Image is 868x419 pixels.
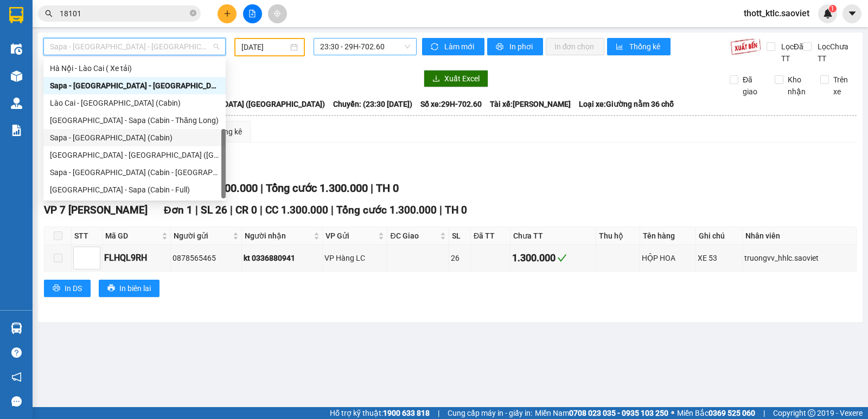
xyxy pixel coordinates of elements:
[709,409,755,417] strong: 0369 525 060
[509,41,534,53] span: In phơi
[763,407,765,419] span: |
[273,10,281,17] span: aim
[104,251,169,265] div: FLHQL9RH
[823,9,833,18] img: icon-new-feature
[324,252,386,264] div: VP Hàng LC
[195,204,198,216] span: |
[829,5,837,12] sup: 1
[496,43,505,51] span: printer
[50,62,219,74] div: Hà Nội - Lào Cai ( Xe tải)
[642,252,693,264] div: HỘP HOA
[698,252,741,264] div: XE 53
[60,8,188,20] input: Tìm tên, số ĐT hoặc mã đơn
[424,70,488,87] button: downloadXuất Excel
[579,98,674,110] span: Loại xe: Giường nằm 36 chỗ
[11,347,22,358] span: question-circle
[744,252,854,264] div: truongvv_hhlc.saoviet
[43,112,226,129] div: Hà Nội - Sapa (Cabin - Thăng Long)
[50,80,219,92] div: Sapa - [GEOGRAPHIC_DATA] - [GEOGRAPHIC_DATA] ([GEOGRAPHIC_DATA])
[730,38,761,55] img: 9k=
[569,409,668,417] strong: 0708 023 035 - 0935 103 250
[808,409,815,417] span: copyright
[50,38,219,55] span: Sapa - Lào Cai - Hà Nội (Giường)
[383,409,430,417] strong: 1900 633 818
[50,166,219,178] div: Sapa - [GEOGRAPHIC_DATA] (Cabin - [GEOGRAPHIC_DATA])
[438,407,439,419] span: |
[230,204,233,216] span: |
[44,280,91,297] button: printerIn DS
[50,149,219,161] div: [GEOGRAPHIC_DATA] - [GEOGRAPHIC_DATA] ([GEOGRAPHIC_DATA])
[50,97,219,109] div: Lào Cai - [GEOGRAPHIC_DATA] (Cabin)
[260,182,263,195] span: |
[174,230,231,242] span: Người gửi
[268,4,287,23] button: aim
[43,60,226,77] div: Hà Nội - Lào Cai ( Xe tải)
[510,227,596,245] th: Chưa TT
[11,125,22,136] img: solution-icon
[783,74,812,98] span: Kho nhận
[535,407,668,419] span: Miền Nam
[487,38,543,55] button: printerIn phơi
[72,227,103,245] th: STT
[829,74,857,98] span: Trên xe
[671,411,674,415] span: ⚪️
[119,282,151,294] span: In biên lai
[320,38,410,55] span: 23:30 - 29H-702.60
[190,10,196,16] span: close-circle
[607,38,671,55] button: bar-chartThống kê
[629,41,662,53] span: Thống kê
[244,252,321,264] div: kt 0336880941
[546,38,605,55] button: In đơn chọn
[640,227,695,245] th: Tên hàng
[738,74,767,98] span: Đã giao
[331,204,334,216] span: |
[616,43,625,51] span: bar-chart
[43,181,226,198] div: Hà Nội - Sapa (Cabin - Full)
[65,282,82,294] span: In DS
[201,204,227,216] span: SL 26
[43,146,226,164] div: Hà Nội - Lào Cai - Sapa (Giường)
[245,230,311,242] span: Người nhận
[490,98,571,110] span: Tài xế: [PERSON_NAME]
[50,114,219,126] div: [GEOGRAPHIC_DATA] - Sapa (Cabin - Thăng Long)
[333,98,412,110] span: Chuyến: (23:30 [DATE])
[11,323,22,334] img: warehouse-icon
[9,7,23,23] img: logo-vxr
[11,98,22,109] img: warehouse-icon
[743,227,857,245] th: Nhân viên
[260,204,263,216] span: |
[445,204,467,216] span: TH 0
[777,41,805,65] span: Lọc Đã TT
[190,9,196,19] span: close-circle
[43,77,226,94] div: Sapa - Lào Cai - Hà Nội (Giường)
[813,41,857,65] span: Lọc Chưa TT
[422,38,484,55] button: syncLàm mới
[512,250,594,266] div: 1.300.000
[266,182,368,195] span: Tổng cước 1.300.000
[696,227,743,245] th: Ghi chú
[336,204,437,216] span: Tổng cước 1.300.000
[444,73,480,85] span: Xuất Excel
[451,252,468,264] div: 26
[43,94,226,112] div: Lào Cai - Hà Nội (Cabin)
[448,407,532,419] span: Cung cấp máy in - giấy in:
[43,129,226,146] div: Sapa - Hà Nội (Cabin)
[164,204,193,216] span: Đơn 1
[831,5,834,12] span: 1
[248,10,256,17] span: file-add
[371,182,373,195] span: |
[11,396,22,407] span: message
[105,230,159,242] span: Mã GD
[173,252,240,264] div: 0878565465
[432,75,440,83] span: download
[596,227,641,245] th: Thu hộ
[235,204,257,216] span: CR 0
[843,4,861,23] button: caret-down
[471,227,510,245] th: Đã TT
[323,245,388,271] td: VP Hàng LC
[243,4,262,23] button: file-add
[107,284,115,293] span: printer
[45,10,53,17] span: search
[449,227,470,245] th: SL
[241,41,289,53] input: 13/08/2025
